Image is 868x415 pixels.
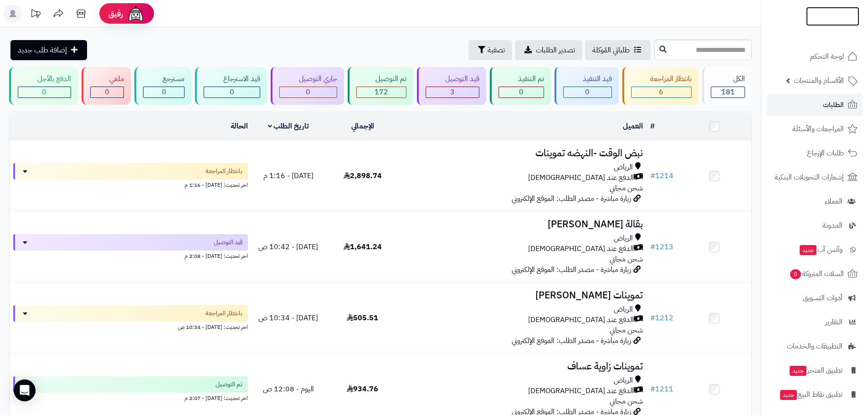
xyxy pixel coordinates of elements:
span: طلبات الإرجاع [807,147,844,159]
span: تم التوصيل [216,380,242,389]
span: شحن مجاني [610,254,643,265]
span: الدفع عند [DEMOGRAPHIC_DATA] [528,173,634,183]
a: طلباتي المُوكلة [585,40,651,60]
span: # [650,241,655,252]
a: تحديثات المنصة [24,5,47,25]
span: # [650,384,655,395]
span: 0 [519,87,524,97]
a: مسترجع 0 [133,67,193,105]
span: 0 [790,269,801,279]
span: الأقسام والمنتجات [794,74,844,87]
div: جاري التوصيل [279,74,337,84]
span: 505.51 [347,313,378,323]
span: الدفع عند [DEMOGRAPHIC_DATA] [528,386,634,396]
img: logo-2.png [806,16,859,35]
span: 0 [230,87,234,97]
div: مسترجع [143,74,185,84]
a: أدوات التسويق [767,287,863,309]
span: 0 [42,87,46,97]
div: تم التوصيل [356,74,407,84]
a: العميل [623,121,643,132]
button: تصفية [468,40,512,60]
span: الرياض [614,233,633,244]
span: [DATE] - 10:42 ص [258,241,318,252]
span: زيارة مباشرة - مصدر الطلب: الموقع الإلكتروني [512,264,631,275]
span: الرياض [614,304,633,315]
a: تم التنفيذ 0 [488,67,553,105]
span: 0 [306,87,310,97]
span: تطبيق المتجر [789,364,842,377]
a: تاريخ الطلب [268,121,309,132]
span: أدوات التسويق [803,292,842,304]
a: التطبيقات والخدمات [767,335,863,357]
span: شحن مجاني [610,325,643,336]
a: السلات المتروكة0 [767,263,863,285]
span: بانتظار المراجعة [205,309,242,318]
a: الحالة [231,121,248,132]
a: ملغي 0 [80,67,133,105]
a: # [650,121,655,132]
span: شحن مجاني [610,396,643,407]
span: اليوم - 12:08 ص [263,384,314,395]
a: المدونة [767,215,863,236]
div: 0 [280,87,337,97]
span: إشعارات التحويلات البنكية [775,171,844,184]
span: # [650,313,655,323]
div: 0 [18,87,71,97]
a: #1212 [650,313,673,323]
h3: نبض الوقت -النهضه تموينات [403,148,643,159]
div: قيد التنفيذ [563,74,612,84]
div: 0 [499,87,544,97]
span: بانتظار المراجعة [205,167,242,176]
div: الدفع بالآجل [18,74,71,84]
a: طلبات الإرجاع [767,142,863,164]
div: 3 [426,87,479,97]
span: تصفية [488,45,505,56]
div: 0 [91,87,124,97]
a: بانتظار المراجعة 6 [621,67,701,105]
h3: بقالة [PERSON_NAME] [403,219,643,230]
div: قيد الاسترجاع [204,74,260,84]
span: المدونة [822,219,842,232]
span: 3 [450,87,455,97]
div: اخر تحديث: [DATE] - 2:08 م [13,251,248,260]
span: 934.76 [347,384,378,395]
div: 6 [632,87,692,97]
div: 0 [564,87,611,97]
span: المراجعات والأسئلة [792,123,844,135]
a: #1214 [650,170,673,181]
div: 0 [144,87,184,97]
div: اخر تحديث: [DATE] - 2:07 م [13,393,248,402]
span: الرياض [614,375,633,386]
span: 181 [721,87,735,97]
h3: تموينات زاوية عساف [403,361,643,372]
span: 1,641.24 [344,241,382,252]
span: وآتس آب [799,243,842,256]
div: تم التنفيذ [498,74,544,84]
div: الكل [711,74,745,84]
h3: تموينات [PERSON_NAME] [403,290,643,301]
span: طلباتي المُوكلة [592,45,630,56]
span: # [650,170,655,181]
div: بانتظار المراجعة [631,74,692,84]
div: قيد التوصيل [426,74,479,84]
div: ملغي [90,74,124,84]
a: #1211 [650,384,673,395]
a: تصدير الطلبات [515,40,582,60]
a: جاري التوصيل 0 [269,67,346,105]
a: لوحة التحكم [767,46,863,67]
span: السلات المتروكة [789,267,844,280]
a: المراجعات والأسئلة [767,118,863,140]
span: شحن مجاني [610,183,643,194]
a: إضافة طلب جديد [10,40,87,60]
a: الكل181 [700,67,754,105]
a: الدفع بالآجل 0 [7,67,80,105]
span: [DATE] - 1:16 م [263,170,313,181]
span: قيد التوصيل [214,238,242,247]
span: زيارة مباشرة - مصدر الطلب: الموقع الإلكتروني [512,335,631,346]
a: وآتس آبجديد [767,239,863,261]
a: التقارير [767,311,863,333]
span: [DATE] - 10:34 ص [258,313,318,323]
span: الطلبات [823,98,844,111]
span: 0 [162,87,166,97]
